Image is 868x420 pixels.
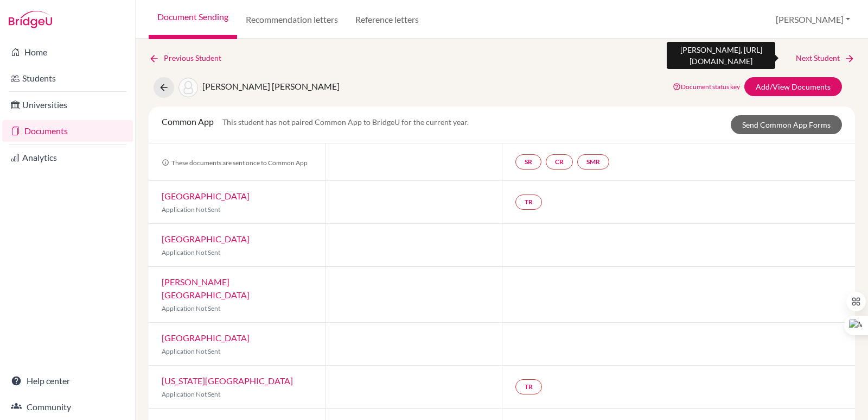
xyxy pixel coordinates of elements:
[162,304,220,312] span: Application Not Sent
[2,67,133,89] a: Students
[771,9,855,30] button: [PERSON_NAME]
[9,11,52,28] img: Bridge-U
[2,370,133,392] a: Help center
[667,42,775,69] div: [PERSON_NAME], [URL][DOMAIN_NAME]
[162,333,250,343] a: [GEOGRAPHIC_DATA]
[162,205,220,214] span: Application Not Sent
[162,277,250,300] a: [PERSON_NAME][GEOGRAPHIC_DATA]
[2,41,133,63] a: Home
[162,248,220,256] span: Application Not Sent
[162,375,293,386] a: [US_STATE][GEOGRAPHIC_DATA]
[149,52,230,64] a: Previous Student
[162,234,250,244] a: [GEOGRAPHIC_DATA]
[2,94,133,116] a: Universities
[162,159,308,167] span: These documents are sent once to Common App
[2,147,133,168] a: Analytics
[731,115,842,134] a: Send Common App Forms
[2,120,133,142] a: Documents
[202,81,340,91] span: [PERSON_NAME] [PERSON_NAME]
[222,117,469,127] span: This student has not paired Common App to BridgeU for the current year.
[162,191,250,201] a: [GEOGRAPHIC_DATA]
[673,83,740,91] a: Document status key
[744,77,842,96] a: Add/View Documents
[162,390,220,398] span: Application Not Sent
[162,116,214,127] span: Common App
[2,396,133,418] a: Community
[546,154,573,170] a: CR
[577,154,609,170] a: SMR
[162,347,220,355] span: Application Not Sent
[515,154,541,170] a: SR
[515,195,542,210] a: TR
[515,379,542,394] a: TR
[796,52,855,64] a: Next Student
